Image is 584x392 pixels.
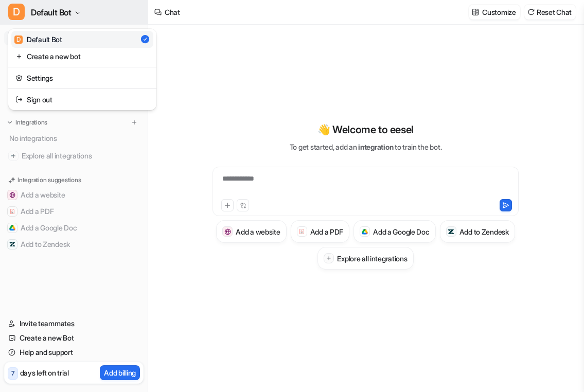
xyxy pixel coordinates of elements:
[8,4,25,20] span: D
[14,35,23,44] span: D
[15,73,23,83] img: reset
[31,5,72,20] span: Default Bot
[14,34,62,45] div: Default Bot
[11,48,153,65] a: Create a new bot
[8,29,156,110] div: DDefault Bot
[15,51,23,62] img: reset
[11,69,153,86] a: Settings
[15,94,23,105] img: reset
[11,91,153,108] a: Sign out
